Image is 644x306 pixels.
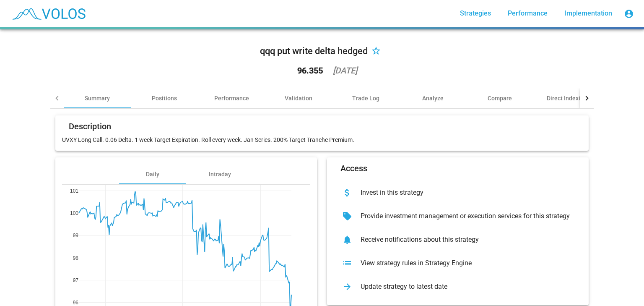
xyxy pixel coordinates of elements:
div: Performance [214,94,249,102]
span: Implementation [564,9,612,17]
mat-icon: account_circle [624,9,634,19]
button: Update strategy to latest date [334,275,582,298]
p: UVXY Long Call. 0.06 Delta. 1 week Target Expiration. Roll every week. Jan Series. 200% Target Tr... [62,136,582,144]
div: View strategy rules in Strategy Engine [354,259,575,267]
button: Invest in this strategy [334,181,582,204]
div: Receive notifications about this strategy [354,235,575,244]
a: Implementation [558,6,619,21]
mat-icon: star_border [371,47,381,57]
div: Intraday [209,170,231,178]
div: Validation [285,94,312,102]
a: Performance [501,6,554,21]
a: Strategies [453,6,498,21]
div: Daily [146,170,159,178]
mat-card-title: Description [69,122,111,131]
button: Provide investment management or execution services for this strategy [334,204,582,228]
span: Performance [508,9,548,17]
mat-card-title: Access [340,164,367,173]
button: Receive notifications about this strategy [334,228,582,251]
div: Update strategy to latest date [354,282,575,291]
div: [DATE] [333,66,357,75]
div: Analyze [422,94,444,102]
div: Summary [85,94,110,102]
div: Positions [152,94,177,102]
button: View strategy rules in Strategy Engine [334,251,582,275]
div: Provide investment management or execution services for this strategy [354,212,575,220]
div: qqq put write delta hedged [260,44,368,58]
mat-icon: sell [340,209,354,223]
mat-icon: attach_money [340,186,354,199]
mat-icon: arrow_forward [340,280,354,293]
div: 96.355 [297,66,323,75]
img: blue_transparent.png [7,3,90,24]
div: Compare [488,94,512,102]
div: Invest in this strategy [354,188,575,197]
span: Strategies [460,9,491,17]
mat-icon: notifications [340,233,354,246]
div: Direct Indexing [547,94,587,102]
div: Trade Log [352,94,379,102]
mat-icon: list [340,256,354,270]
